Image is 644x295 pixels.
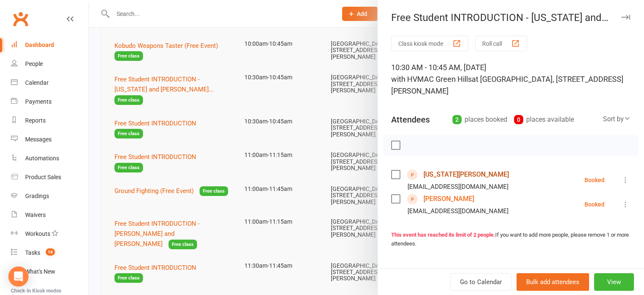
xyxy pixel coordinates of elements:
[391,75,472,84] span: with HVMAC Green Hills
[25,230,50,237] div: Workouts
[25,98,52,105] div: Payments
[25,136,52,143] div: Messages
[11,243,88,262] a: Tasks 18
[423,168,509,181] a: [US_STATE][PERSON_NAME]
[391,36,468,51] button: Class kiosk mode
[408,206,509,217] div: [EMAIL_ADDRESS][DOMAIN_NAME]
[391,231,631,248] div: If you want to add more people, please remove 1 or more attendees.
[10,8,31,29] a: Clubworx
[11,262,88,281] a: What's New
[11,149,88,168] a: Automations
[25,193,49,199] div: Gradings
[423,192,474,206] a: [PERSON_NAME]
[11,36,88,55] a: Dashboard
[25,42,54,48] div: Dashboard
[25,174,61,180] div: Product Sales
[391,114,430,125] div: Attendees
[46,248,55,256] span: 18
[25,268,55,275] div: What's New
[391,75,623,95] span: at [GEOGRAPHIC_DATA], [STREET_ADDRESS][PERSON_NAME]
[11,92,88,111] a: Payments
[452,115,462,124] div: 2
[25,249,40,256] div: Tasks
[11,55,88,73] a: People
[11,187,88,206] a: Gradings
[517,273,589,291] button: Bulk add attendees
[391,232,495,238] strong: This event has reached its limit of 2 people.
[584,201,605,207] div: Booked
[25,211,46,218] div: Waivers
[25,155,59,162] div: Automations
[514,114,574,125] div: places available
[603,114,631,125] div: Sort by
[8,266,29,287] div: Open Intercom Messenger
[25,60,43,67] div: People
[514,115,523,124] div: 0
[25,79,49,86] div: Calendar
[584,177,605,183] div: Booked
[450,273,512,291] a: Go to Calendar
[11,225,88,243] a: Workouts
[452,114,507,125] div: places booked
[475,36,527,51] button: Roll call
[594,273,634,291] button: View
[391,62,631,97] div: 10:30 AM - 10:45 AM, [DATE]
[11,168,88,187] a: Product Sales
[11,111,88,130] a: Reports
[378,12,644,23] div: Free Student INTRODUCTION - [US_STATE] and [PERSON_NAME]
[11,73,88,92] a: Calendar
[408,181,509,192] div: [EMAIL_ADDRESS][DOMAIN_NAME]
[25,117,46,124] div: Reports
[11,130,88,149] a: Messages
[11,206,88,225] a: Waivers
